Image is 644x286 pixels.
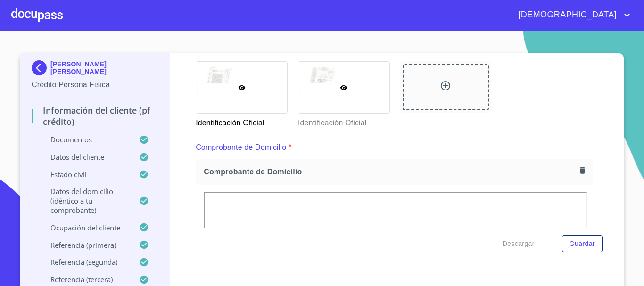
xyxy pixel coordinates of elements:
span: Comprobante de Domicilio [204,167,576,177]
p: Referencia (primera) [32,240,139,250]
button: Descargar [499,235,538,253]
span: Guardar [570,238,595,250]
p: Datos del domicilio (idéntico a tu comprobante) [32,187,139,215]
p: Referencia (segunda) [32,257,139,267]
span: Descargar [503,238,535,250]
button: account of current user [511,8,633,23]
p: Información del cliente (PF crédito) [32,105,158,127]
p: Datos del cliente [32,152,139,162]
button: Guardar [562,235,603,253]
img: Docupass spot blue [32,60,50,75]
p: Referencia (tercera) [32,275,139,284]
p: Identificación Oficial [196,114,287,129]
p: Crédito Persona Física [32,79,158,90]
p: [PERSON_NAME] [PERSON_NAME] [50,60,158,75]
p: Documentos [32,135,139,144]
div: [PERSON_NAME] [PERSON_NAME] [32,60,158,79]
p: Estado Civil [32,170,139,179]
p: Identificación Oficial [298,114,389,129]
span: [DEMOGRAPHIC_DATA] [511,8,621,23]
p: Ocupación del Cliente [32,223,139,232]
p: Comprobante de Domicilio [196,142,286,153]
